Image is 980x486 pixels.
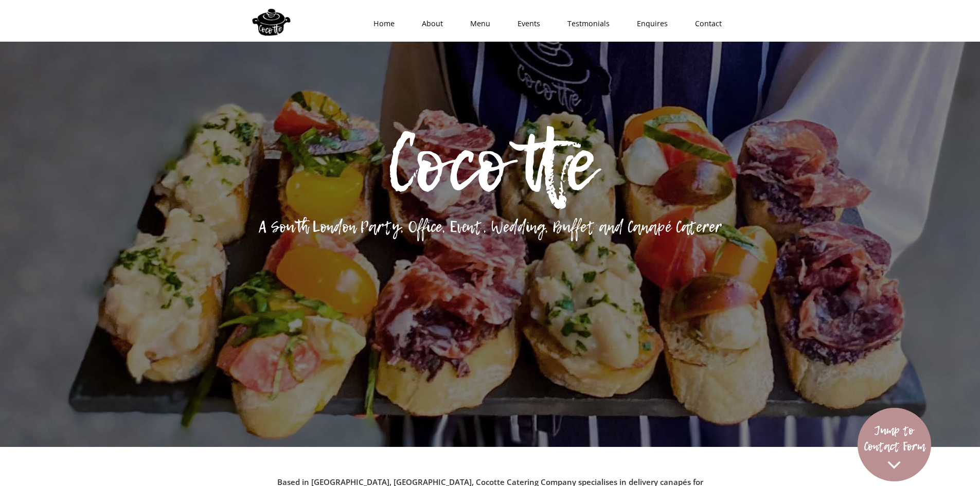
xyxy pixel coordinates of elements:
a: Menu [453,8,501,39]
a: Home [357,8,405,39]
a: About [405,8,453,39]
a: Events [501,8,550,39]
a: Testmonials [550,8,620,39]
a: Contact [678,8,732,39]
a: Enquires [620,8,678,39]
